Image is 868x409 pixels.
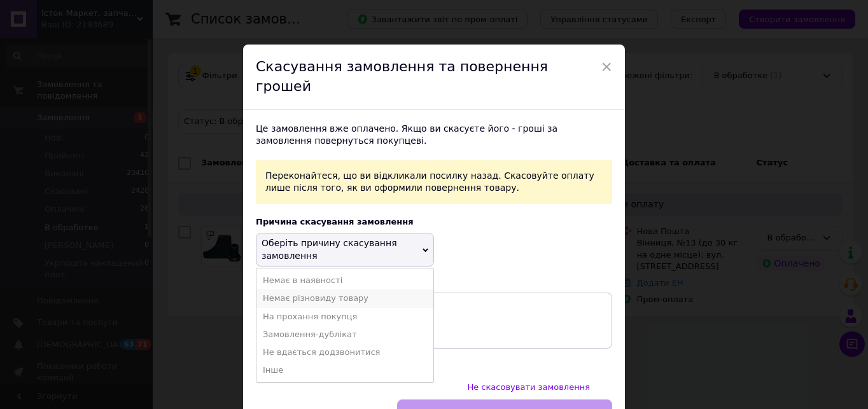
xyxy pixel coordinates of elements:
[601,56,612,78] span: ×
[256,272,433,289] li: Немає в наявності
[256,160,612,204] div: Переконайтеся, що ви відкликали посилку назад. Скасовуйте оплату лише після того, як ви оформили ...
[454,374,603,399] button: Не скасовувати замовлення
[256,289,433,307] li: Немає різновиду товару
[262,238,397,261] span: Оберіть причину скасування замовлення
[256,308,433,326] li: На прохання покупця
[256,123,612,148] div: Це замовлення вже оплачено. Якщо ви скасуєте його - гроші за замовлення повернуться покупцеві.
[256,361,433,379] li: Інше
[256,343,433,361] li: Не вдається додзвонитися
[256,326,433,343] li: Замовлення-дублікат
[243,45,625,110] div: Скасування замовлення та повернення грошей
[256,277,612,286] div: Додатковий коментар
[256,217,612,226] div: Причина скасування замовлення
[467,382,590,392] span: Не скасовувати замовлення
[256,353,612,361] div: Залишилось символів: 255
